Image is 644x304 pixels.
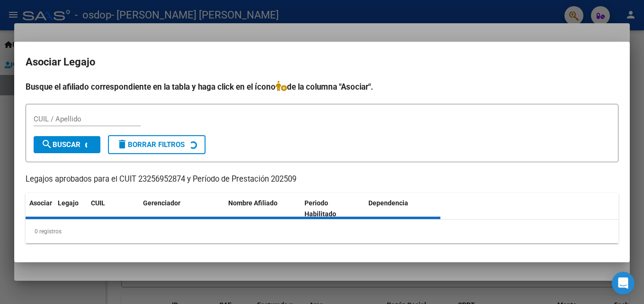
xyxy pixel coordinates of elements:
span: Legajo [58,199,79,207]
h4: Busque el afiliado correspondiente en la tabla y haga click en el ícono de la columna "Asociar". [26,81,618,93]
datatable-header-cell: Nombre Afiliado [224,193,301,224]
datatable-header-cell: CUIL [87,193,139,224]
datatable-header-cell: Asociar [26,193,54,224]
span: Periodo Habilitado [304,199,336,218]
span: CUIL [91,199,105,207]
div: Open Intercom Messenger [612,272,635,295]
datatable-header-cell: Legajo [54,193,87,224]
p: Legajos aprobados para el CUIT 23256952874 y Período de Prestación 202509 [26,174,618,185]
mat-icon: search [41,138,53,150]
span: Asociar [29,199,52,207]
span: Nombre Afiliado [228,199,277,207]
span: Gerenciador [143,199,180,207]
mat-icon: delete [116,138,128,150]
datatable-header-cell: Dependencia [365,193,441,224]
h2: Asociar Legajo [26,53,618,71]
span: Buscar [41,140,80,149]
div: 0 registros [26,220,618,243]
button: Borrar Filtros [108,135,206,154]
span: Dependencia [368,199,408,207]
button: Buscar [34,136,100,153]
datatable-header-cell: Gerenciador [139,193,224,224]
datatable-header-cell: Periodo Habilitado [301,193,365,224]
span: Borrar Filtros [116,140,185,149]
